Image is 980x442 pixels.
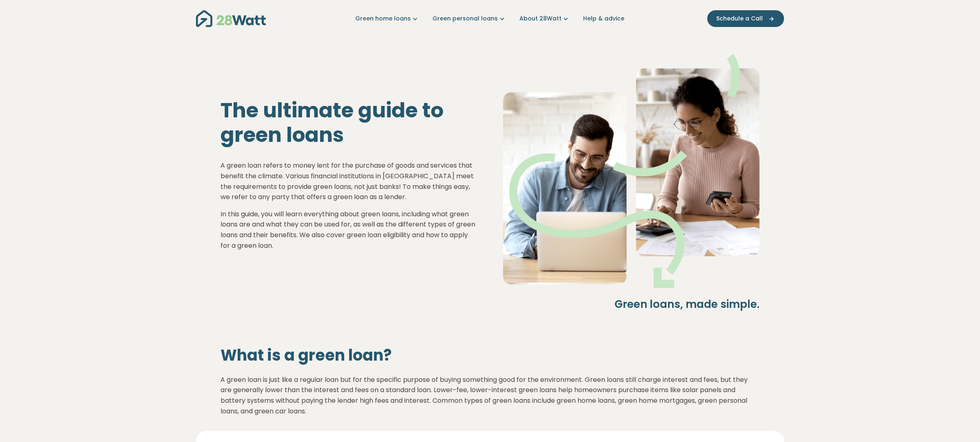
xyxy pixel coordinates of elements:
[220,209,477,251] p: In this guide, you will learn everything about green loans, including what green loans are and wh...
[220,98,477,147] h1: The ultimate guide to green loans
[355,14,419,23] a: Green home loans
[503,298,759,312] h4: Green loans, made simple.
[220,368,759,416] p: A green loan is just like a regular loan but for the specific purpose of buying something good fo...
[196,10,266,27] img: 28Watt
[583,14,624,23] a: Help & advice
[716,14,763,23] span: Schedule a Call
[196,8,784,29] nav: Main navigation
[220,160,477,202] p: A green loan refers to money lent for the purchase of goods and services that benefit the climate...
[939,403,980,442] iframe: Chat Widget
[519,14,570,23] a: About 28Watt
[220,346,759,365] h2: What is a green loan?
[432,14,506,23] a: Green personal loans
[707,10,784,27] button: Schedule a Call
